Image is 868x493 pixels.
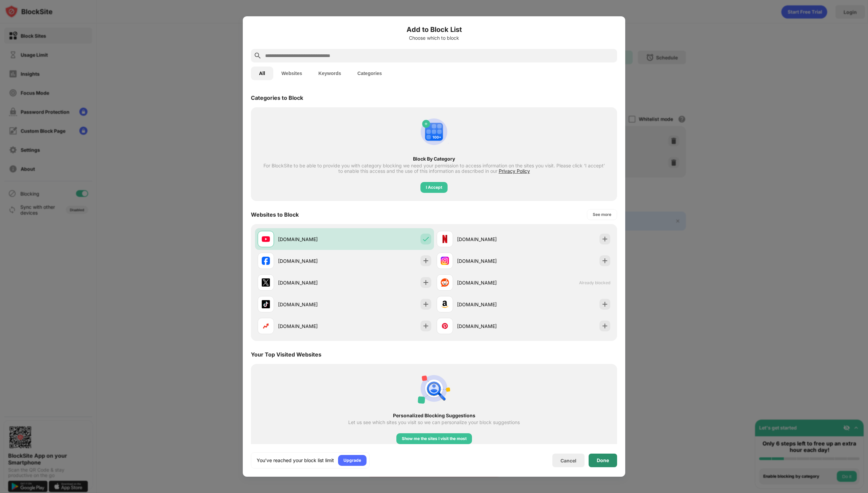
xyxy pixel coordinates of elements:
div: Let us see which sites you visit so we can personalize your block suggestions [348,420,520,425]
div: Cancel [560,458,576,463]
div: [DOMAIN_NAME] [457,279,524,286]
div: I Accept [426,184,442,191]
div: Categories to Block [251,94,303,101]
div: [DOMAIN_NAME] [457,323,524,330]
button: Categories [349,67,390,80]
div: Block By Category [263,156,605,162]
h6: Add to Block List [251,24,617,35]
div: Done [597,458,609,463]
span: Already blocked [579,280,610,285]
img: favicons [262,235,270,243]
img: favicons [262,300,270,308]
div: Upgrade [343,457,361,464]
div: You’ve reached your block list limit [257,457,334,464]
div: Show me the sites I visit the most [402,435,467,442]
div: [DOMAIN_NAME] [278,323,344,330]
img: favicons [262,278,270,287]
div: [DOMAIN_NAME] [278,279,344,286]
div: [DOMAIN_NAME] [278,257,344,264]
div: [DOMAIN_NAME] [457,301,524,308]
img: favicons [441,235,449,243]
img: favicons [441,322,449,330]
div: [DOMAIN_NAME] [278,236,344,243]
img: search.svg [254,52,262,60]
img: favicons [441,278,449,287]
div: Your Top Visited Websites [251,351,321,358]
div: Websites to Block [251,211,299,218]
div: Personalized Blocking Suggestions [263,413,605,418]
img: favicons [262,322,270,330]
div: For BlockSite to be able to provide you with category blocking we need your permission to access ... [263,163,605,174]
div: [DOMAIN_NAME] [278,301,344,308]
button: Keywords [310,67,349,80]
div: See more [593,211,611,218]
button: All [251,67,273,80]
img: favicons [441,257,449,265]
div: Choose which to block [251,35,617,41]
img: favicons [262,257,270,265]
span: Privacy Policy [499,168,530,174]
img: personal-suggestions.svg [418,372,450,405]
img: category-add.svg [418,115,450,148]
div: [DOMAIN_NAME] [457,257,524,264]
button: Websites [273,67,310,80]
div: [DOMAIN_NAME] [457,236,524,243]
img: favicons [441,300,449,308]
